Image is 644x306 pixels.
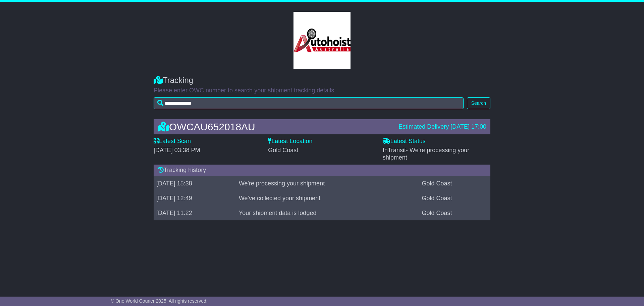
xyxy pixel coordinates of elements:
td: Gold Coast [419,176,490,191]
label: Latest Status [383,138,426,145]
div: OWCAU652018AU [154,121,395,132]
img: GetCustomerLogo [293,12,351,69]
span: - We're processing your shipment [383,147,470,161]
td: Gold Coast [419,191,490,206]
div: Estimated Delivery [DATE] 17:00 [398,123,486,131]
div: Tracking history [154,165,490,176]
label: Latest Location [268,138,312,145]
button: Search [467,97,490,109]
td: [DATE] 15:38 [154,176,236,191]
div: Tracking [154,76,490,85]
label: Latest Scan [154,138,191,145]
td: Your shipment data is lodged [236,206,419,220]
p: Please enter OWC number to search your shipment tracking details. [154,87,490,94]
span: InTransit [383,147,470,161]
td: We've collected your shipment [236,191,419,206]
td: We're processing your shipment [236,176,419,191]
span: [DATE] 03:38 PM [154,147,200,154]
span: © One World Courier 2025. All rights reserved. [111,298,208,304]
td: Gold Coast [419,206,490,220]
span: Gold Coast [268,147,298,154]
td: [DATE] 11:22 [154,206,236,220]
td: [DATE] 12:49 [154,191,236,206]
